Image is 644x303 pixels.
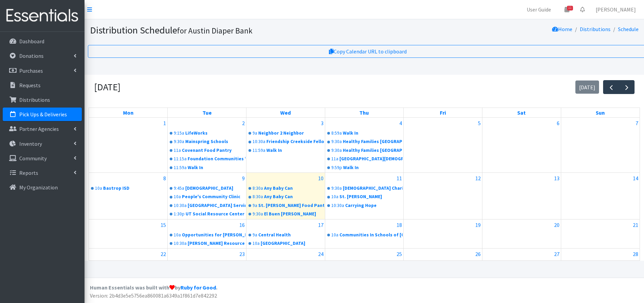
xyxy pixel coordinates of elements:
p: Reports [19,169,38,176]
td: September 16, 2025 [168,219,246,249]
td: September 20, 2025 [482,219,561,249]
a: 8:30aAny Baby Can [247,193,324,201]
div: 10a [331,232,338,238]
td: September 13, 2025 [482,173,561,219]
h1: Distribution Schedule [90,24,408,36]
div: Any Baby Can [264,185,324,192]
td: September 22, 2025 [89,249,168,271]
a: 10:30aCarrying Hope [326,202,403,210]
div: Covenant Food Pantry [182,147,245,154]
a: Tuesday [201,108,213,117]
a: 10aOpportunities for [PERSON_NAME] and Burnet Counties [168,231,245,239]
td: September 28, 2025 [561,249,640,271]
p: My Organization [19,184,58,191]
a: 9:30aEl Buen [PERSON_NAME] [247,210,324,218]
a: 9:45a[DEMOGRAPHIC_DATA] [168,184,245,192]
a: September 24, 2025 [317,249,325,259]
a: My Organization [3,181,82,194]
a: Sunday [594,108,606,117]
a: 9aCentral Health [247,231,324,239]
td: September 23, 2025 [168,249,246,271]
p: Requests [19,82,41,89]
td: September 24, 2025 [246,249,325,271]
div: 9a [253,202,257,209]
div: 9a [253,130,257,137]
div: 10:30a [331,202,344,209]
a: 11:59aWalk In [247,146,324,155]
div: Mainspring Schools [185,138,245,145]
a: September 21, 2025 [631,219,640,230]
div: [PERSON_NAME] Resource Center [188,240,245,247]
div: El Buen [PERSON_NAME] [264,211,324,217]
a: Community [3,151,82,165]
a: 11a[GEOGRAPHIC_DATA][DEMOGRAPHIC_DATA] [326,155,403,163]
p: Pick Ups & Deliveries [19,111,67,118]
a: Thursday [358,108,370,117]
div: Any Baby Can [264,193,324,200]
a: 9:15aLifeWorks [168,129,245,137]
a: 11:15aFoundation Communities "FC CHI" [168,155,245,163]
div: 11a [331,156,338,162]
td: September 21, 2025 [561,219,640,249]
td: September 2, 2025 [168,118,246,172]
td: September 4, 2025 [325,118,404,172]
p: Community [19,155,47,162]
a: Friday [438,108,447,117]
a: September 7, 2025 [634,118,640,129]
a: September 19, 2025 [474,219,482,230]
a: September 17, 2025 [317,219,325,230]
div: [GEOGRAPHIC_DATA][DEMOGRAPHIC_DATA] [339,156,403,162]
a: 8:30aAny Baby Can [247,184,324,192]
a: 10:30a[PERSON_NAME] Resource Center [168,239,245,248]
div: Healthy Families [GEOGRAPHIC_DATA] [343,138,403,145]
p: Distributions [19,96,50,103]
div: 8:30a [253,193,263,200]
div: 10a [174,232,181,238]
a: September 11, 2025 [395,173,403,184]
a: Dashboard [3,34,82,48]
div: 8:59a [331,130,342,137]
a: Partner Agencies [3,122,82,136]
a: 9:59pWalk In [326,164,403,172]
td: September 18, 2025 [325,219,404,249]
div: Communities In Schools of [GEOGRAPHIC_DATA][US_STATE] [339,232,403,238]
div: Walk In [343,164,403,171]
a: 1:30pUT Social Resource Center [168,210,245,218]
a: 11aCovenant Food Pantry [168,146,245,155]
a: September 28, 2025 [631,249,640,259]
div: 9:30a [331,185,342,192]
div: 10a [95,185,102,192]
a: 10aPeople's Community Clinic [168,193,245,201]
div: 9:30a [331,147,342,154]
td: September 26, 2025 [404,249,482,271]
div: Foundation Communities "FC CHI" [188,156,245,162]
td: September 6, 2025 [482,118,561,172]
td: September 5, 2025 [404,118,482,172]
div: 10:30a [174,202,187,209]
td: September 27, 2025 [482,249,561,271]
div: Central Health [258,232,324,238]
div: 10a [331,193,338,200]
a: September 23, 2025 [238,249,246,259]
img: HumanEssentials [3,4,82,27]
h2: [DATE] [94,81,120,93]
p: Dashboard [19,38,44,45]
a: Pick Ups & Deliveries [3,108,82,121]
div: 10:30a [174,240,187,247]
a: 10a[GEOGRAPHIC_DATA] [247,239,324,248]
div: 10:30a [253,138,265,145]
a: 10:30a[GEOGRAPHIC_DATA] Serving Center [168,202,245,210]
div: [DEMOGRAPHIC_DATA] [185,185,245,192]
a: September 16, 2025 [238,219,246,230]
td: September 9, 2025 [168,173,246,219]
div: Healthy Families [GEOGRAPHIC_DATA] [343,147,403,154]
a: September 20, 2025 [553,219,561,230]
small: for Austin Diaper Bank [177,26,253,36]
div: St. [PERSON_NAME] [339,193,403,200]
button: [DATE] [575,80,599,94]
div: Neighbor 2 Neighbor [258,130,324,137]
a: Schedule [618,26,639,32]
a: Inventory [3,137,82,150]
div: 11:15a [174,156,187,162]
a: Donations [3,49,82,63]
